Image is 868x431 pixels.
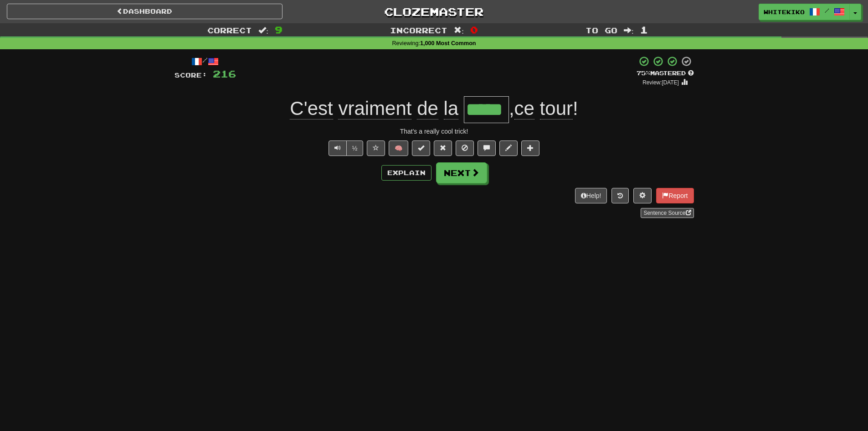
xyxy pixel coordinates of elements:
[390,26,447,35] span: Incorrect
[540,98,573,119] span: tour
[338,98,411,119] span: vraiment
[346,140,364,156] button: ½
[434,140,452,156] button: Reset to 0% Mastered (alt+r)
[444,98,459,119] span: la
[611,188,629,203] button: Round history (alt+y)
[207,26,252,35] span: Correct
[7,4,282,19] a: Dashboard
[417,98,438,119] span: de
[509,98,578,119] span: , !
[381,165,431,181] button: Explain
[175,56,236,67] div: /
[764,8,805,16] span: whitekiko
[412,140,430,156] button: Set this sentence to 100% Mastered (alt+m)
[586,26,617,35] span: To go
[175,71,207,79] span: Score:
[296,4,572,20] a: Clozemaster
[470,24,478,35] span: 0
[258,26,268,34] span: :
[499,140,518,156] button: Edit sentence (alt+d)
[290,98,333,119] span: C'est
[478,140,496,156] button: Discuss sentence (alt+u)
[514,98,534,119] span: ce
[175,127,694,136] div: That's a really cool trick!
[327,140,364,156] div: Text-to-speech controls
[521,140,539,156] button: Add to collection (alt+a)
[367,140,385,156] button: Favorite sentence (alt+f)
[389,140,408,156] button: 🧠
[420,40,476,47] strong: 1,000 Most Common
[825,7,829,14] span: /
[642,79,679,86] small: Review: [DATE]
[575,188,607,203] button: Help!
[624,26,634,34] span: :
[640,24,648,35] span: 1
[456,140,474,156] button: Ignore sentence (alt+i)
[759,4,850,20] a: whitekiko /
[213,68,236,79] span: 216
[637,69,650,77] span: 75 %
[329,140,347,156] button: Play sentence audio (ctl+space)
[637,69,694,78] div: Mastered
[275,24,282,35] span: 9
[641,208,693,218] a: Sentence Source
[454,26,464,34] span: :
[436,162,487,183] button: Next
[656,188,693,203] button: Report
